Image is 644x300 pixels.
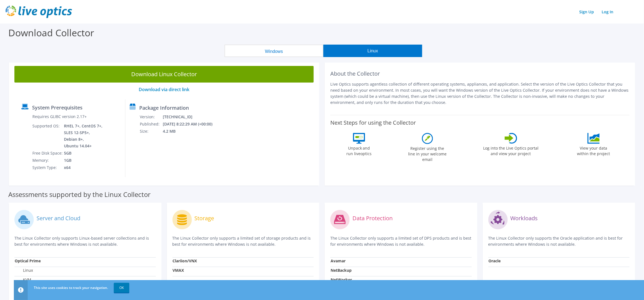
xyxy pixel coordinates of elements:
[6,6,72,18] img: live_optics_svg.svg
[489,258,501,263] strong: Oracle
[139,86,189,93] a: Download via direct link
[64,157,104,164] td: 1GB
[577,8,597,16] a: Sign Up
[8,26,94,39] label: Download Collector
[163,120,220,128] td: [DATE] 8:22:29 AM (+00:00)
[225,45,323,57] button: Windows
[14,66,314,83] a: Download Linux Collector
[64,150,104,157] td: 5GB
[34,285,108,290] span: This site uses cookies to track your navigation.
[139,105,189,111] label: Package Information
[173,268,184,273] strong: VMAX
[330,119,416,126] label: Next Steps for using the Collector
[163,113,220,120] td: [TECHNICAL_ID]
[330,81,630,106] p: Live Optics supports agentless collection of different operating systems, appliances, and applica...
[574,144,614,157] label: View your data within the project
[8,192,151,197] label: Assessments supported by the Linux Collector
[32,150,64,157] td: Free Disk Space:
[330,70,630,77] h2: About the Collector
[488,235,630,247] p: The Linux Collector only supports the Oracle application and is best for environments where Windo...
[15,268,33,273] label: Linux
[511,216,538,221] label: Workloads
[32,157,64,164] td: Memory:
[172,235,314,247] p: The Linux Collector only supports a limited set of storage products and is best for environments ...
[163,128,220,135] td: 4.2 MB
[346,144,372,157] label: Unpack and run liveoptics
[14,235,156,247] p: The Linux Collector only supports Linux-based server collections and is best for environments whe...
[140,128,163,135] td: Size:
[599,8,616,16] a: Log In
[331,268,352,273] strong: NetBackup
[352,216,393,221] label: Data Protection
[32,114,87,119] label: Requires GLIBC version 2.17+
[331,258,346,263] strong: Avamar
[195,216,214,221] label: Storage
[64,164,104,171] td: x64
[37,216,80,221] label: Server and Cloud
[483,144,539,157] label: Log into the Live Optics portal and view your project
[140,113,163,120] td: Version:
[32,122,64,150] td: Supported OS:
[140,120,163,128] td: Published:
[114,283,129,293] a: OK
[15,258,41,263] strong: Optical Prime
[323,45,422,57] button: Linux
[407,144,448,162] label: Register using the line in your welcome email
[331,277,352,282] strong: NetWorker
[330,235,472,247] p: The Linux Collector only supports a limited set of DPS products and is best for environments wher...
[32,164,64,171] td: System Type:
[15,277,31,283] label: KVM
[64,122,104,150] td: RHEL 7+, CentOS 7+, SLES 12-SP5+, Debian 8+, Ubuntu 14.04+
[32,105,83,110] label: System Prerequisites
[173,258,197,263] strong: Clariion/VNX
